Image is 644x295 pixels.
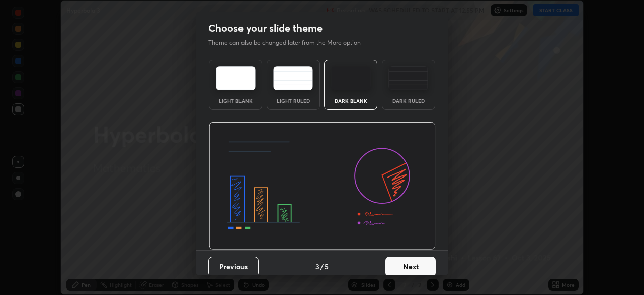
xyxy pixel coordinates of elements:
div: Light Blank [215,98,256,103]
button: Previous [208,257,259,277]
img: darkRuledTheme.de295e13.svg [388,66,428,90]
div: Dark Blank [331,98,371,103]
img: darkTheme.f0cc69e5.svg [331,66,371,90]
img: lightRuledTheme.5fabf969.svg [273,66,313,90]
h4: 3 [315,261,319,272]
div: Dark Ruled [388,98,429,103]
h4: 5 [325,261,329,272]
img: darkThemeBanner.d06ce4a2.svg [209,122,436,250]
p: Theme can also be changed later from the More option [208,38,371,47]
img: lightTheme.e5ed3b09.svg [216,66,256,90]
button: Next [385,257,436,277]
div: Light Ruled [273,98,313,103]
h4: / [320,261,324,272]
h2: Choose your slide theme [208,22,323,35]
